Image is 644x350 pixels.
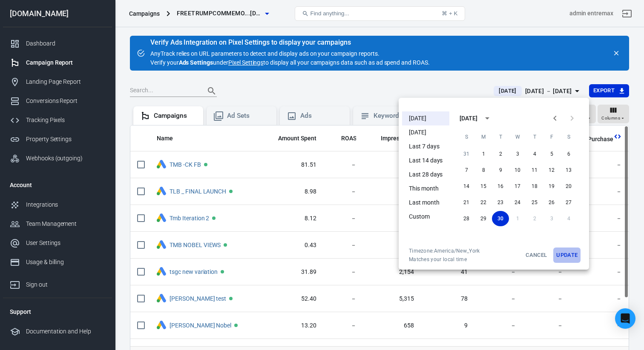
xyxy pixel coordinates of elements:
button: Update [553,248,581,263]
button: 12 [543,162,560,178]
span: Friday [544,128,559,145]
button: 18 [526,179,543,194]
button: 10 [509,162,526,178]
button: calendar view is open, switch to year view [480,111,494,125]
button: 2 [492,146,509,162]
span: Saturday [561,128,576,145]
button: 21 [458,195,475,210]
li: Last 7 days [402,139,449,154]
button: 11 [526,162,543,178]
button: 19 [543,179,560,194]
button: 14 [458,179,475,194]
li: Last 14 days [402,154,449,168]
button: 25 [526,195,543,210]
button: 13 [560,162,577,178]
span: Thursday [527,128,542,145]
span: Sunday [459,128,474,145]
button: 6 [560,146,577,162]
button: 9 [492,162,509,178]
button: Cancel [523,248,550,263]
button: 8 [475,162,492,178]
button: 15 [475,179,492,194]
button: 7 [458,162,475,178]
button: 28 [458,211,475,226]
button: 1 [475,146,492,162]
button: 17 [509,179,526,194]
span: Matches your local time [409,256,480,263]
button: 29 [475,211,492,226]
button: 26 [543,195,560,210]
button: 5 [543,146,560,162]
button: 22 [475,195,492,210]
li: [DATE] [402,125,449,139]
span: Monday [476,128,491,145]
li: [DATE] [402,111,449,125]
button: 3 [509,146,526,162]
button: 4 [526,146,543,162]
li: Last 28 days [402,168,449,182]
button: 27 [560,195,577,210]
span: Tuesday [493,128,508,145]
button: Previous month [546,110,563,127]
button: 16 [492,179,509,194]
div: Timezone: America/New_York [409,248,480,254]
div: Open Intercom Messenger [615,308,635,329]
li: This month [402,182,449,196]
span: Wednesday [510,128,525,145]
button: 31 [458,146,475,162]
li: Last month [402,196,449,210]
div: [DATE] [460,114,477,123]
button: 24 [509,195,526,210]
button: 30 [492,211,509,226]
button: 23 [492,195,509,210]
button: 20 [560,179,577,194]
li: Custom [402,210,449,224]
